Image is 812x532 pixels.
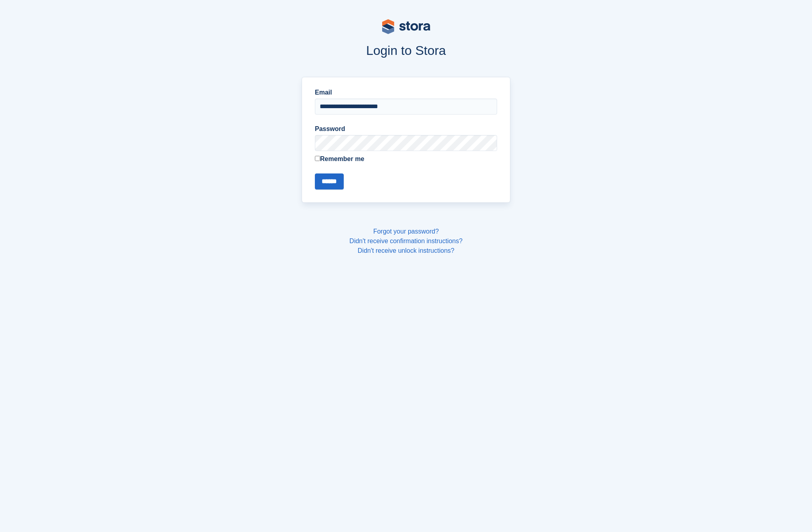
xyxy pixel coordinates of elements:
[315,154,497,164] label: Remember me
[315,156,320,161] input: Remember me
[315,124,497,134] label: Password
[382,19,430,34] img: stora-logo-53a41332b3708ae10de48c4981b4e9114cc0af31d8433b30ea865607fb682f29.svg
[149,43,663,58] h1: Login to Stora
[349,238,462,244] a: Didn't receive confirmation instructions?
[315,88,497,97] label: Email
[373,228,439,235] a: Forgot your password?
[358,247,454,254] a: Didn't receive unlock instructions?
